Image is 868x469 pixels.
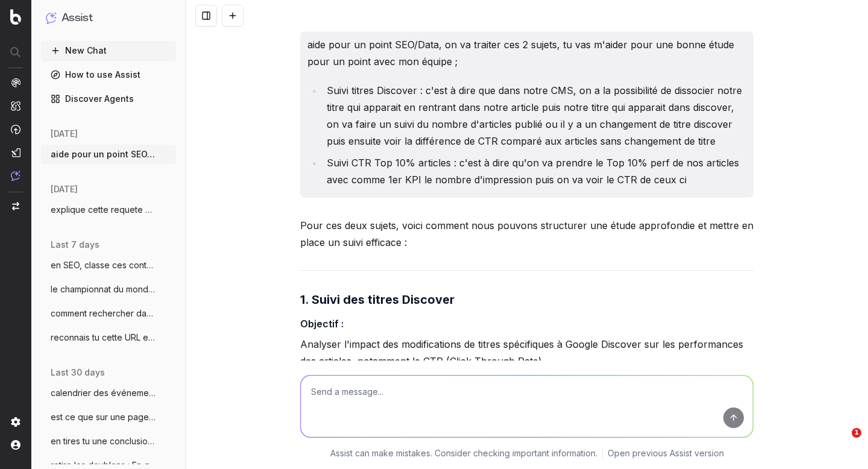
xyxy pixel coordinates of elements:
[51,307,157,319] span: comment rechercher dans botify des donné
[51,367,105,379] span: last 30 days
[11,440,20,450] img: My account
[51,283,157,295] span: le championnat du monde masculin de vole
[41,432,176,451] button: en tires tu une conclusion ? page ID cli
[51,411,157,423] span: est ce que sur une page on peut ajouter
[51,148,157,160] span: aide pour un point SEO/Data, on va trait
[11,101,20,111] img: Intelligence
[51,183,78,195] span: [DATE]
[51,435,157,447] span: en tires tu une conclusion ? page ID cli
[323,82,746,150] li: Suivi titres Discover : c'est à dire que dans notre CMS, on a la possibilité de dissocier notre t...
[300,316,753,331] h4: Objectif :
[41,145,176,164] button: aide pour un point SEO/Data, on va trait
[11,78,20,87] img: Analytics
[41,65,176,84] a: How to use Assist
[300,336,753,370] p: Analyser l'impact des modifications de titres spécifiques à Google Discover sur les performances ...
[827,428,856,457] iframe: Intercom live chat
[41,280,176,299] button: le championnat du monde masculin de vole
[41,89,176,109] a: Discover Agents
[11,124,20,134] img: Activation
[51,204,157,216] span: explique cette requete SQL SELECT DIS
[11,148,20,157] img: Studio
[10,9,21,25] img: Botify logo
[51,387,157,399] span: calendrier des événements du mois d'octo
[300,217,753,251] p: Pour ces deux sujets, voici comment nous pouvons structurer une étude approfondie et mettre en pl...
[323,154,746,188] li: Suivi CTR Top 10% articles : c'est à dire qu'on va prendre le Top 10% perf de nos articles avec c...
[41,304,176,323] button: comment rechercher dans botify des donné
[608,447,724,459] a: Open previous Assist version
[12,202,19,210] img: Switch project
[330,447,597,459] p: Assist can make mistakes. Consider checking important information.
[46,10,171,27] button: Assist
[11,171,20,181] img: Assist
[852,428,861,438] span: 1
[41,408,176,427] button: est ce que sur une page on peut ajouter
[41,41,176,60] button: New Chat
[51,239,99,251] span: last 7 days
[41,383,176,403] button: calendrier des événements du mois d'octo
[41,328,176,347] button: reconnais tu cette URL et le contenu htt
[41,200,176,219] button: explique cette requete SQL SELECT DIS
[307,36,746,70] p: aide pour un point SEO/Data, on va traiter ces 2 sujets, tu vas m'aider pour une bonne étude pour...
[61,10,93,27] h1: Assist
[11,417,20,427] img: Setting
[51,332,157,344] span: reconnais tu cette URL et le contenu htt
[51,128,78,140] span: [DATE]
[46,12,57,24] img: Assist
[41,256,176,275] button: en SEO, classe ces contenus en chaud fro
[300,292,454,307] strong: 1. Suivi des titres Discover
[51,259,157,271] span: en SEO, classe ces contenus en chaud fro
